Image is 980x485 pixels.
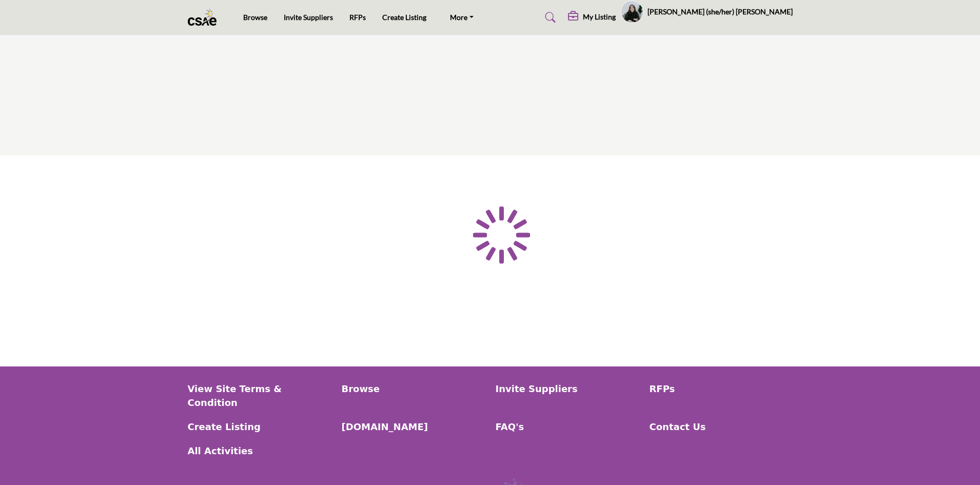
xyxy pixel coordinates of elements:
a: Invite Suppliers [284,13,333,22]
a: Browse [342,382,485,396]
a: Browse [243,13,267,22]
a: FAQ's [496,420,639,434]
a: View Site Terms & Condition [188,382,331,410]
button: Show hide supplier dropdown [621,1,643,23]
a: Create Listing [188,420,331,434]
h5: My Listing [583,12,616,22]
a: More [443,10,481,25]
img: Site Logo [188,9,222,26]
a: All Activities [188,444,331,458]
a: Create Listing [382,13,426,22]
a: [DOMAIN_NAME] [342,420,485,434]
a: RFPs [349,13,366,22]
a: RFPs [650,382,793,396]
div: My Listing [568,11,616,24]
a: Contact Us [650,420,793,434]
h5: [PERSON_NAME] (she/her) [PERSON_NAME] [648,7,793,17]
a: Search [535,9,562,26]
a: Invite Suppliers [496,382,639,396]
